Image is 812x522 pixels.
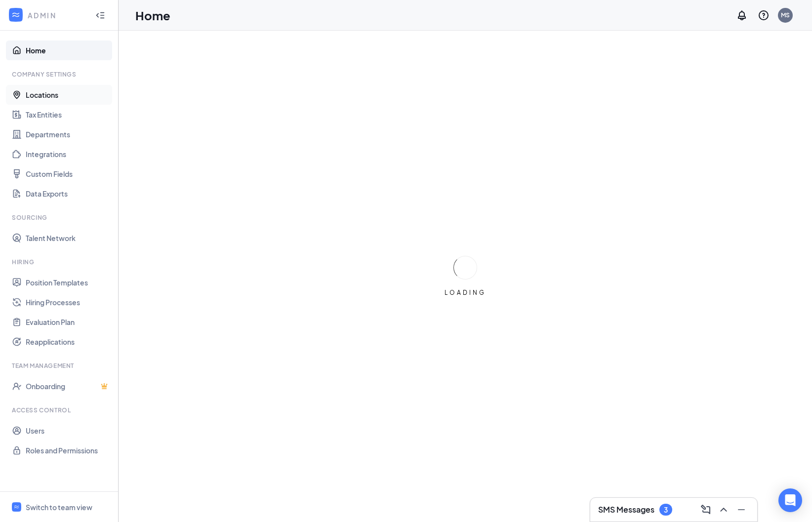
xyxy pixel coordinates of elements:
[736,9,748,21] svg: Notifications
[441,288,490,297] div: LOADING
[26,292,110,312] a: Hiring Processes
[26,376,110,396] a: OnboardingCrown
[733,502,749,518] button: Minimize
[26,164,110,184] a: Custom Fields
[735,504,747,516] svg: Minimize
[781,11,790,19] div: MS
[664,506,668,514] div: 3
[12,258,108,266] div: Hiring
[700,504,712,516] svg: ComposeMessage
[598,504,654,515] h3: SMS Messages
[95,10,105,20] svg: Collapse
[28,10,86,20] div: ADMIN
[12,213,108,222] div: Sourcing
[26,85,110,105] a: Locations
[12,361,108,370] div: Team Management
[26,105,110,124] a: Tax Entities
[26,124,110,144] a: Departments
[698,502,714,518] button: ComposeMessage
[12,406,108,414] div: Access control
[26,332,110,352] a: Reapplications
[26,40,110,60] a: Home
[26,144,110,164] a: Integrations
[12,70,108,79] div: Company Settings
[26,421,110,441] a: Users
[778,488,802,512] div: Open Intercom Messenger
[718,504,730,516] svg: ChevronUp
[716,502,731,518] button: ChevronUp
[26,502,92,512] div: Switch to team view
[26,273,110,292] a: Position Templates
[135,7,170,24] h1: Home
[26,312,110,332] a: Evaluation Plan
[26,441,110,460] a: Roles and Permissions
[26,228,110,248] a: Talent Network
[26,184,110,203] a: Data Exports
[758,9,770,21] svg: QuestionInfo
[13,504,20,510] svg: WorkstreamLogo
[11,10,21,20] svg: WorkstreamLogo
